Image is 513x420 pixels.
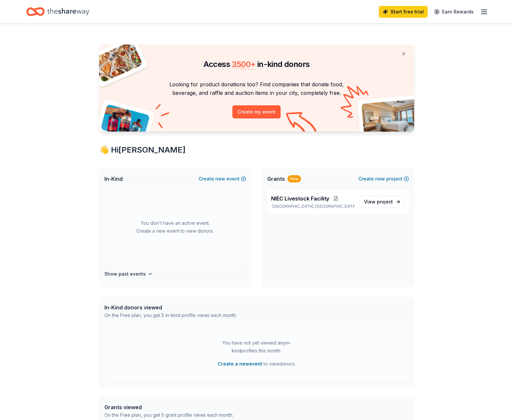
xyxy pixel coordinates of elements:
[104,270,153,278] button: Show past events
[267,175,285,183] span: Grants
[364,198,393,206] span: View
[104,304,237,311] div: In-Kind donors viewed
[104,403,233,411] div: Grants viewed
[377,199,393,204] span: project
[358,175,409,183] button: Createnewproject
[379,6,428,18] a: Start free trial
[360,196,405,208] a: View project
[271,204,354,209] p: [GEOGRAPHIC_DATA], [GEOGRAPHIC_DATA]
[375,175,385,183] span: new
[215,175,225,183] span: new
[286,112,319,136] img: Curvy arrow
[232,59,255,69] span: 3500 +
[104,311,237,319] div: On the Free plan, you get 5 in-kind profile views each month.
[99,145,414,155] div: 👋 Hi [PERSON_NAME]
[104,175,123,183] span: In-Kind
[218,360,262,368] button: Create a newevent
[288,175,301,182] div: New
[216,339,298,355] div: You have not yet viewed any in-kind profiles this month.
[218,360,296,368] span: to view donors .
[104,270,146,278] h4: Show past events
[271,195,329,202] span: NIEC Livestock Facility
[104,189,246,265] div: You don't have an active event. Create a new event to view donors.
[232,105,281,118] button: Create my event
[92,41,143,83] img: Pizza
[26,4,89,19] a: Home
[430,6,478,18] a: Earn Rewards
[199,175,246,183] button: Createnewevent
[104,411,233,419] div: On the Free plan, you get 5 grant profile views each month.
[203,59,310,69] span: Access in-kind donors
[107,80,406,97] p: Looking for product donations too? Find companies that donate food, beverage, and raffle and auct...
